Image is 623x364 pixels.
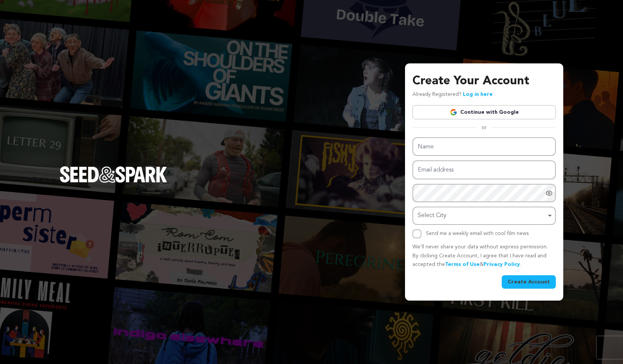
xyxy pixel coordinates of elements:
div: Select City [418,210,546,221]
p: We’ll never share your data without express permission. By clicking Create Account, I agree that ... [412,243,556,269]
a: Log in here [463,92,493,97]
a: Privacy Policy [483,262,520,267]
button: Create Account [502,275,556,289]
img: Google logo [450,109,457,116]
a: Continue with Google [412,105,556,119]
a: Show password as plain text. Warning: this will display your password on the screen. [545,189,553,197]
span: or [477,124,491,131]
label: Send me a weekly email with cool film news [426,231,529,236]
a: Seed&Spark Homepage [60,166,167,198]
img: Seed&Spark Logo [60,166,167,183]
input: Name [412,137,556,156]
a: Terms of Use [445,262,480,267]
p: Already Registered? [412,90,493,99]
h3: Create Your Account [412,72,556,90]
input: Email address [412,160,556,179]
